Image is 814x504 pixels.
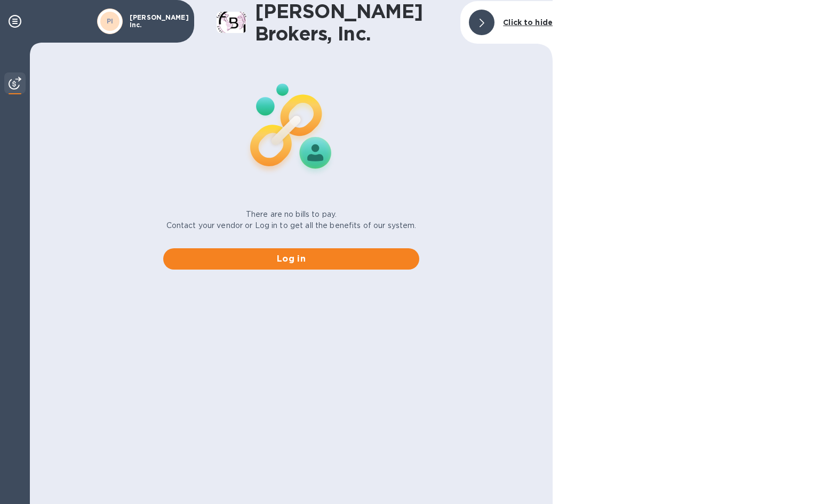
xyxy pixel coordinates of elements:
[107,17,114,25] b: PI
[172,253,411,265] span: Log in
[503,18,553,27] b: Click to hide
[163,248,419,270] button: Log in
[130,14,183,29] p: [PERSON_NAME] Inc.
[166,209,417,231] p: There are no bills to pay. Contact your vendor or Log in to get all the benefits of our system.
